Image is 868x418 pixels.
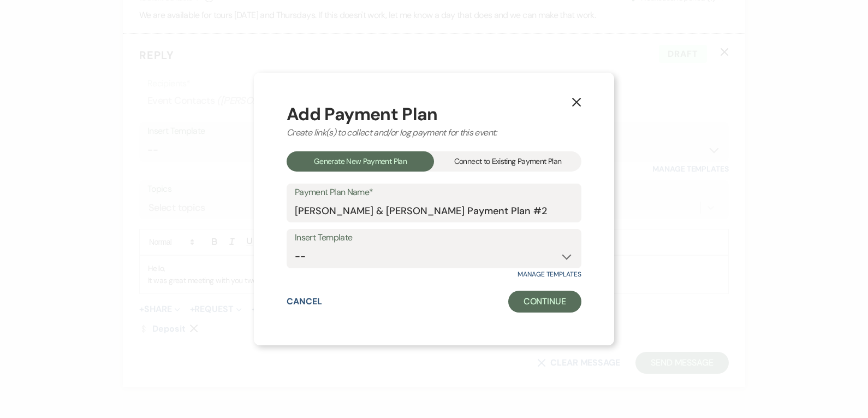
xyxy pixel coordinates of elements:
label: Payment Plan Name* [295,185,573,201]
div: Create link(s) to collect and/or log payment for this event: [287,126,581,139]
button: Continue [508,291,581,313]
button: Cancel [287,297,322,306]
div: Connect to Existing Payment Plan [434,151,581,172]
label: Insert Template [295,230,573,246]
div: Add Payment Plan [287,105,581,123]
div: Generate New Payment Plan [287,151,434,172]
a: Manage Templates [518,270,581,279]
